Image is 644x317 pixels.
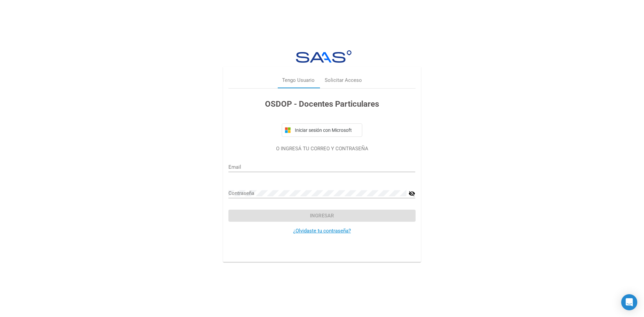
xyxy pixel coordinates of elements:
[293,127,359,133] span: Iniciar sesión con Microsoft
[228,98,415,110] h3: OSDOP - Docentes Particulares
[228,145,415,153] p: O INGRESÁ TU CORREO Y CONTRASEÑA
[228,210,415,222] button: Ingresar
[409,190,415,198] mat-icon: visibility_off
[325,76,362,84] div: Solicitar Acceso
[282,123,362,137] button: Iniciar sesión con Microsoft
[282,76,315,84] div: Tengo Usuario
[293,228,351,234] a: ¿Olvidaste tu contraseña?
[621,294,637,310] div: Open Intercom Messenger
[310,213,334,219] span: Ingresar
